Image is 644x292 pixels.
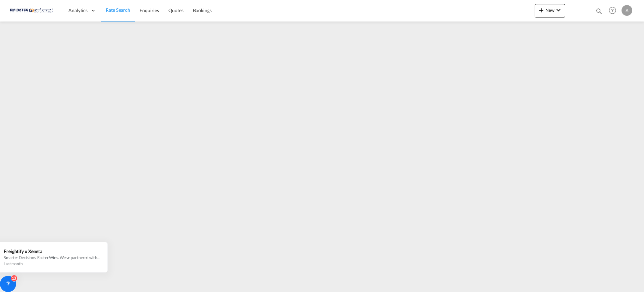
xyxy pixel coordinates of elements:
span: New [537,7,562,13]
md-icon: icon-magnify [595,7,603,15]
span: Bookings [193,7,212,13]
md-icon: icon-plus 400-fg [537,6,545,14]
span: Enquiries [140,7,159,13]
span: Quotes [168,7,183,13]
span: Help [607,5,618,16]
div: A [622,5,632,16]
div: Help [607,5,622,17]
span: Rate Search [106,7,130,13]
img: c67187802a5a11ec94275b5db69a26e6.png [10,3,55,18]
md-icon: icon-chevron-down [554,6,562,14]
div: icon-magnify [595,7,603,17]
button: icon-plus 400-fgNewicon-chevron-down [535,4,565,17]
span: Analytics [68,7,88,14]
